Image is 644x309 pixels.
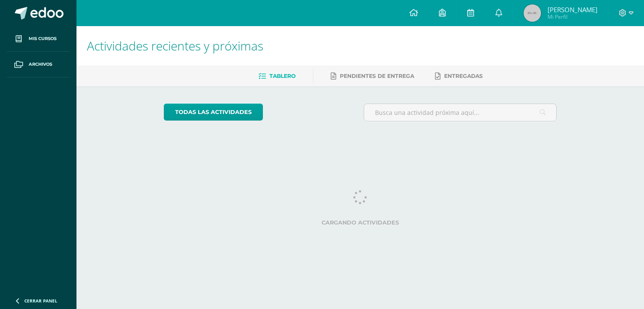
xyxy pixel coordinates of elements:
a: Pendientes de entrega [331,69,414,83]
img: 45x45 [524,4,541,22]
a: todas las Actividades [164,104,263,121]
span: Archivos [29,61,52,68]
span: Mi Perfil [548,13,598,20]
a: Tablero [259,69,295,83]
a: Entregadas [435,69,483,83]
span: Cerrar panel [24,298,57,304]
span: Actividades recientes y próximas [87,37,263,54]
input: Busca una actividad próxima aquí... [364,104,557,121]
label: Cargando actividades [164,219,557,226]
a: Archivos [7,52,70,77]
a: Mis cursos [7,26,70,52]
span: Mis cursos [29,35,56,42]
span: [PERSON_NAME] [548,5,598,14]
span: Tablero [269,73,295,79]
span: Entregadas [444,73,483,79]
span: Pendientes de entrega [340,73,414,79]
